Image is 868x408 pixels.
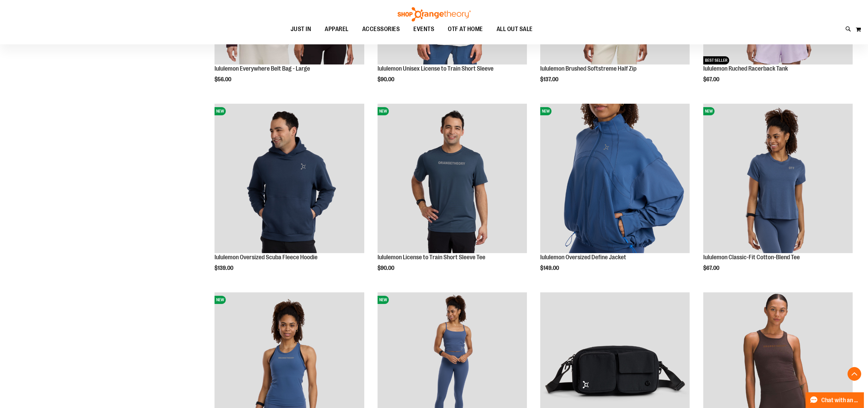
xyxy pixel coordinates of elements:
[378,104,527,253] img: lululemon License to Train Short Sleeve Tee
[325,21,349,37] span: APPAREL
[215,107,226,115] span: NEW
[378,107,389,115] span: NEW
[362,21,400,37] span: ACCESSORIES
[540,76,559,83] span: $137.00
[537,100,693,289] div: product
[703,107,715,115] span: NEW
[848,367,861,381] button: Back To Top
[540,104,690,253] img: lululemon Oversized Define Jacket
[397,7,472,21] img: Shop Orangetheory
[540,107,551,115] span: NEW
[378,104,527,254] a: lululemon License to Train Short Sleeve TeeNEW
[378,76,395,83] span: $90.00
[378,254,485,261] a: lululemon License to Train Short Sleeve Tee
[700,100,856,289] div: product
[806,392,864,408] button: Chat with an Expert
[215,254,318,261] a: lululemon Oversized Scuba Fleece Hoodie
[374,100,530,289] div: product
[215,265,234,271] span: $139.00
[703,104,853,254] a: lululemon Classic-Fit Cotton-Blend TeeNEW
[448,21,483,37] span: OTF AT HOME
[378,296,389,304] span: NEW
[291,21,311,37] span: JUST IN
[378,265,395,271] span: $90.00
[540,254,626,261] a: lululemon Oversized Define Jacket
[211,100,367,289] div: product
[215,104,364,254] a: lululemon Oversized Scuba Fleece HoodieNEW
[540,104,690,254] a: lululemon Oversized Define JacketNEW
[497,21,533,37] span: ALL OUT SALE
[540,265,560,271] span: $149.00
[703,265,720,271] span: $67.00
[215,65,310,72] a: lululemon Everywhere Belt Bag - Large
[215,296,226,304] span: NEW
[703,65,788,72] a: lululemon Ruched Racerback Tank
[703,254,800,261] a: lululemon Classic-Fit Cotton-Blend Tee
[413,21,434,37] span: EVENTS
[540,65,636,72] a: lululemon Brushed Softstreme Half Zip
[215,76,232,83] span: $56.00
[821,397,860,404] span: Chat with an Expert
[703,76,720,83] span: $67.00
[378,65,494,72] a: lululemon Unisex License to Train Short Sleeve
[703,56,729,64] span: BEST SELLER
[215,104,364,253] img: lululemon Oversized Scuba Fleece Hoodie
[703,104,853,253] img: lululemon Classic-Fit Cotton-Blend Tee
